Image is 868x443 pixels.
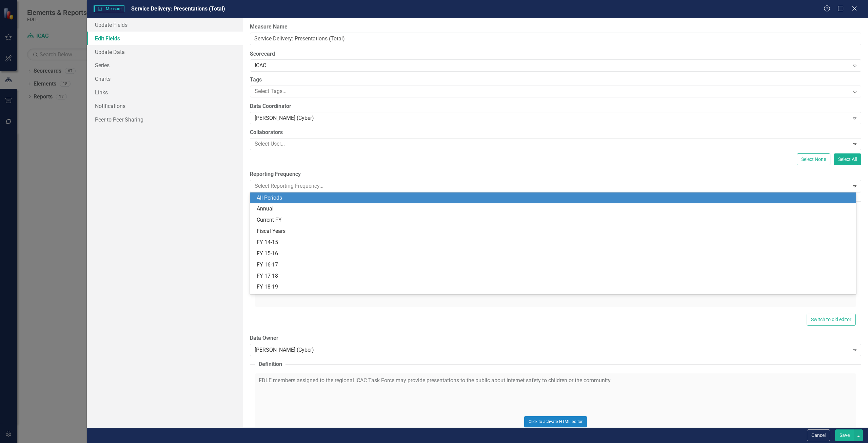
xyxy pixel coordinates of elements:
[87,32,243,45] a: Edit Fields
[87,58,243,72] a: Series
[250,33,861,45] input: Measure Name
[255,346,849,354] div: [PERSON_NAME] (Cyber)
[87,86,243,99] a: Links
[131,5,225,12] span: Service Delivery: Presentations (Total)
[257,205,852,213] div: Annual
[87,18,243,32] a: Update Fields
[250,103,861,110] label: Data Coordinator
[94,5,124,12] span: Measure
[257,239,852,246] div: FY 14-15
[257,227,852,235] div: Fiscal Years
[87,72,243,86] a: Charts
[257,194,852,202] div: All Periods
[524,416,587,427] button: Click to activate HTML editor
[250,129,861,136] label: Collaborators
[257,272,852,280] div: FY 17-18
[807,429,830,441] button: Cancel
[257,283,852,291] div: FY 18-19
[257,250,852,258] div: FY 15-16
[87,113,243,126] a: Peer-to-Peer Sharing
[797,153,830,165] button: Select None
[835,429,854,441] button: Save
[255,361,285,368] legend: Definition
[250,50,861,58] label: Scorecard
[255,114,849,122] div: [PERSON_NAME] (Cyber)
[807,314,856,326] button: Switch to old editor
[250,170,861,178] label: Reporting Frequency
[834,153,861,165] button: Select All
[250,23,861,31] label: Measure Name
[257,216,852,224] div: Current FY
[87,45,243,59] a: Update Data
[255,62,849,70] div: ICAC
[250,334,861,342] label: Data Owner
[257,261,852,269] div: FY 16-17
[250,76,861,84] label: Tags
[87,99,243,113] a: Notifications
